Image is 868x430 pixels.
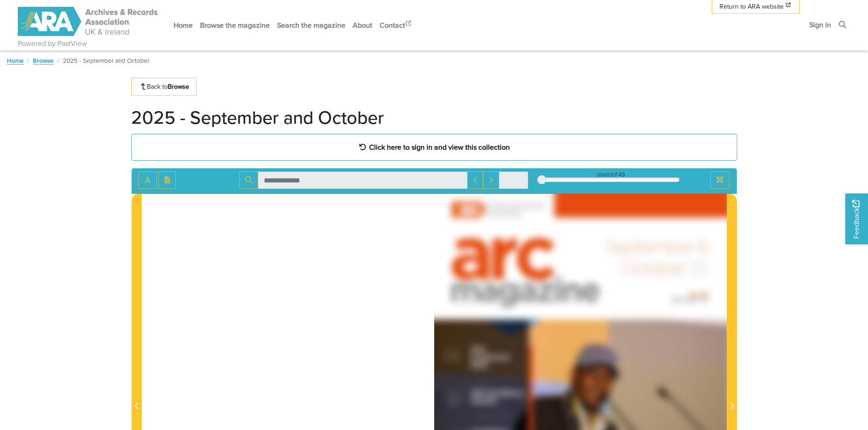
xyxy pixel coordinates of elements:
a: Would you like to provide feedback? [845,193,868,244]
input: Search for [258,172,467,189]
a: Powered by PastView [18,38,87,49]
a: Sign in [806,13,835,37]
span: 2025 - September and October [63,56,149,65]
a: ARA - ARC Magazine | Powered by PastView logo [18,2,159,41]
img: ARA - ARC Magazine | Powered by PastView [18,7,159,36]
button: Next Match [483,172,499,189]
button: Toggle text selection (Alt+T) [139,172,157,189]
h1: 2025 - September and October [131,106,384,128]
a: Click here to sign in and view this collection [131,134,737,161]
strong: Click here to sign in and view this collection [369,142,510,152]
button: Search [239,172,258,189]
a: Browse [33,56,54,65]
a: About [349,13,376,37]
button: Previous Match [467,172,483,189]
span: Return to ARA website [719,2,784,11]
span: Feedback [851,200,862,239]
button: Open transcription window [159,172,176,189]
a: Browse the magazine [196,13,273,37]
a: Contact [376,13,416,37]
a: Home [7,56,24,65]
strong: Browse [168,82,189,91]
div: sheet of 49 [542,170,679,179]
a: Search the magazine [273,13,349,37]
button: Full screen mode [710,172,729,189]
a: Back toBrowse [131,78,197,96]
span: 1 [611,170,612,179]
a: Home [170,13,196,37]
